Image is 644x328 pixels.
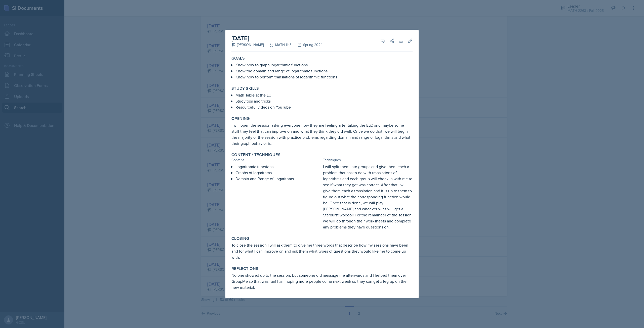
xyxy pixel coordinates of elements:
p: Study tips and tricks [235,98,413,104]
div: Spring 2024 [292,42,323,48]
div: [PERSON_NAME] [231,42,264,48]
p: Resourceful videos on YouTube [235,104,413,110]
div: MATH 1113 [264,42,292,48]
div: Content [231,157,321,163]
label: Opening [231,116,250,121]
label: Study Skills [231,86,259,91]
p: I will split them into groups and give them each a problem that has to do with translations of lo... [323,164,413,230]
p: I will open the session asking everyone how they are feeling after taking the ELC and maybe some ... [231,122,413,146]
p: To close the session I will ask them to give me three words that describe how my sessions have be... [231,242,413,260]
label: Content / Techniques [231,152,280,157]
label: Reflections [231,266,258,271]
label: Goals [231,56,245,61]
h2: [DATE] [231,34,323,43]
p: Graphs of logarithms [235,170,321,176]
p: Know the domain and range of logarithmic functions [235,68,413,74]
p: No one showed up to the session, but someone did message me afterwards and I helped them over Gro... [231,272,413,290]
div: Techniques [323,157,413,163]
p: Math Table at the LC [235,92,413,98]
p: Know how to perform translations of logarithmic functions [235,74,413,80]
label: Closing [231,236,249,241]
p: Domain and Range of Logarithms [235,176,321,182]
p: Know how to graph logarithmic functions [235,62,413,68]
p: Logarithmic functions [235,164,321,170]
